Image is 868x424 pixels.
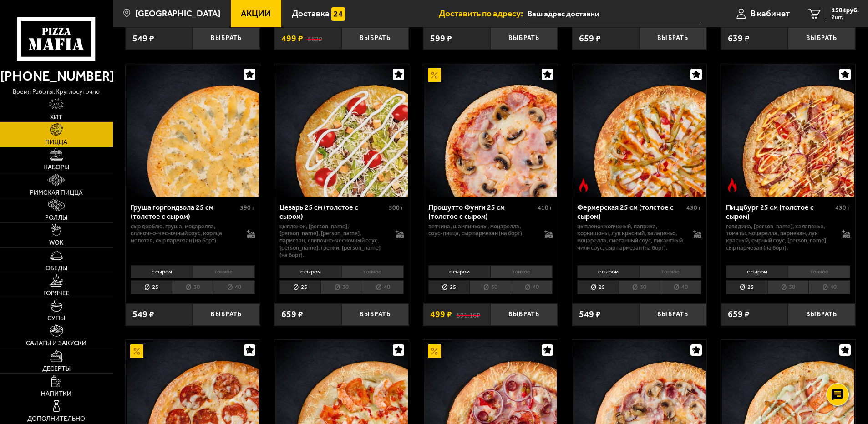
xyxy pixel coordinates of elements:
span: Акции [241,9,271,18]
span: 659 ₽ [579,34,601,43]
img: Фермерская 25 см (толстое с сыром) [573,64,706,197]
img: 15daf4d41897b9f0e9f617042186c801.svg [331,7,345,21]
span: 659 ₽ [281,310,303,319]
span: Горячее [43,290,70,297]
p: цыпленок, [PERSON_NAME], [PERSON_NAME], [PERSON_NAME], пармезан, сливочно-чесночный соус, [PERSON... [279,223,387,259]
span: Доставить по адресу: [439,9,528,18]
span: Доставка [292,9,330,18]
span: 430 г [835,204,850,212]
span: 659 ₽ [728,310,750,319]
span: 549 ₽ [132,34,154,43]
li: тонкое [788,265,850,278]
li: 30 [320,280,362,294]
li: 25 [577,280,619,294]
a: Груша горгондзола 25 см (толстое с сыром) [126,64,260,197]
li: с сыром [428,265,490,278]
li: 30 [767,280,809,294]
img: Акционный [130,344,144,358]
li: с сыром [279,265,341,278]
button: Выбрать [490,303,558,326]
li: 25 [428,280,470,294]
span: 500 г [389,204,404,212]
span: Салаты и закуски [26,340,86,347]
p: цыпленок копченый, паприка, корнишоны, лук красный, халапеньо, моцарелла, сметанный соус, пикантн... [577,223,685,252]
a: АкционныйПрошутто Фунги 25 см (толстое с сыром) [423,64,558,197]
li: 40 [660,280,701,294]
span: В кабинет [751,9,790,18]
li: с сыром [577,265,639,278]
li: тонкое [341,265,404,278]
li: 40 [213,280,255,294]
button: Выбрать [193,303,260,326]
div: Пиццбург 25 см (толстое с сыром) [726,203,833,220]
li: 25 [279,280,321,294]
s: 591.16 ₽ [457,310,480,319]
a: Цезарь 25 см (толстое с сыром) [274,64,409,197]
li: с сыром [726,265,788,278]
li: 30 [619,280,660,294]
li: тонкое [639,265,701,278]
input: Ваш адрес доставки [528,5,701,22]
li: 40 [511,280,553,294]
li: с сыром [131,265,193,278]
button: Выбрать [788,303,855,326]
span: проспект Культуры, 44 [528,5,701,22]
span: 639 ₽ [728,34,750,43]
span: Обеды [46,265,67,272]
p: ветчина, шампиньоны, моцарелла, соус-пицца, сыр пармезан (на борт). [428,223,536,237]
img: Цезарь 25 см (толстое с сыром) [275,64,408,197]
p: сыр дорблю, груша, моцарелла, сливочно-чесночный соус, корица молотая, сыр пармезан (на борт). [131,223,238,245]
p: говядина, [PERSON_NAME], халапеньо, томаты, моцарелла, пармезан, лук красный, сырный соус, [PERSO... [726,223,833,252]
a: Острое блюдоПиццбург 25 см (толстое с сыром) [721,64,855,197]
li: 30 [172,280,213,294]
span: Напитки [41,391,71,397]
a: Острое блюдоФермерская 25 см (толстое с сыром) [572,64,706,197]
img: Острое блюдо [726,178,739,192]
span: 549 ₽ [132,310,154,319]
button: Выбрать [490,27,558,50]
img: Острое блюдо [577,178,590,192]
div: Груша горгондзола 25 см (толстое с сыром) [131,203,238,220]
span: Римская пицца [30,190,83,196]
div: Фермерская 25 см (толстое с сыром) [577,203,684,220]
div: Прошутто Фунги 25 см (толстое с сыром) [428,203,535,220]
li: 40 [362,280,404,294]
span: 599 ₽ [430,34,452,43]
span: 499 ₽ [430,310,452,319]
span: 1584 руб. [832,7,859,14]
button: Выбрать [341,27,409,50]
img: Пиццбург 25 см (толстое с сыром) [722,64,854,197]
span: 2 шт. [832,15,859,20]
span: 499 ₽ [281,34,303,43]
button: Выбрать [193,27,260,50]
li: 25 [131,280,172,294]
li: тонкое [490,265,553,278]
img: Прошутто Фунги 25 см (толстое с сыром) [424,64,557,197]
div: Цезарь 25 см (толстое с сыром) [279,203,386,220]
span: [GEOGRAPHIC_DATA] [135,9,220,18]
s: 562 ₽ [308,34,322,43]
li: тонкое [193,265,255,278]
img: Акционный [428,68,442,82]
span: Хит [50,114,62,121]
span: 549 ₽ [579,310,601,319]
button: Выбрать [639,27,706,50]
button: Выбрать [341,303,409,326]
img: Груша горгондзола 25 см (толстое с сыром) [127,64,259,197]
li: 30 [469,280,511,294]
span: Дополнительно [27,416,85,422]
span: Десерты [42,366,71,372]
span: Наборы [43,164,69,171]
span: Супы [47,315,65,322]
span: 410 г [538,204,553,212]
button: Выбрать [639,303,706,326]
span: 390 г [240,204,255,212]
span: Пицца [45,139,67,146]
li: 40 [808,280,850,294]
img: Акционный [428,344,442,358]
span: Роллы [45,215,67,221]
button: Выбрать [788,27,855,50]
li: 25 [726,280,767,294]
span: WOK [49,240,63,246]
span: 430 г [686,204,701,212]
